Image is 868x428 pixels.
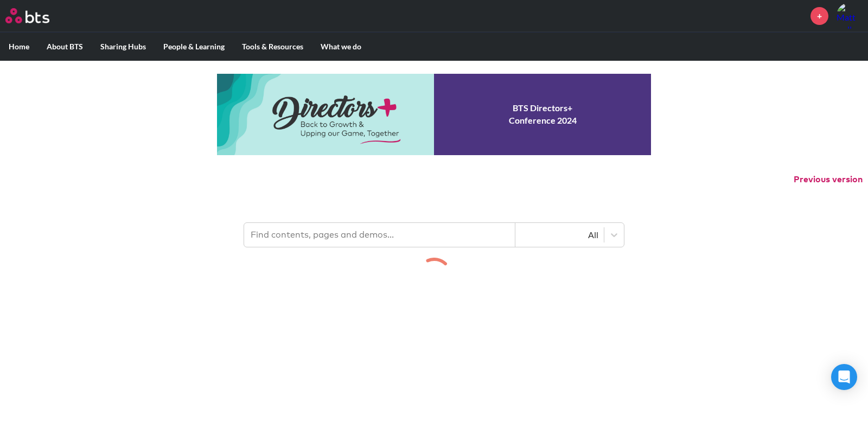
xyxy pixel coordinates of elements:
[312,33,370,61] label: What we do
[92,33,155,61] label: Sharing Hubs
[837,3,863,29] a: Profile
[831,364,857,390] div: Open Intercom Messenger
[794,174,863,186] button: Previous version
[38,33,92,61] label: About BTS
[5,8,49,23] img: BTS Logo
[217,74,651,155] a: Conference 2024
[155,33,233,61] label: People & Learning
[521,229,598,241] div: All
[244,223,515,247] input: Find contents, pages and demos...
[5,8,69,23] a: Go home
[837,3,863,29] img: Matt Gallagher
[233,33,312,61] label: Tools & Resources
[810,7,828,25] a: +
